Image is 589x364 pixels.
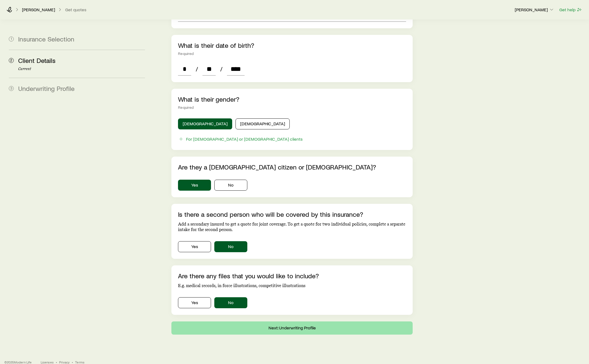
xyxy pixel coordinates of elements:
[178,51,406,56] div: Required
[18,84,75,92] span: Underwriting Profile
[178,283,406,288] p: E.g. medical records, in force illustrations, competitive illustrations
[178,241,211,252] button: Yes
[18,56,56,64] span: Client Details
[178,221,406,232] p: Add a secondary insured to get a quote for joint coverage. To get a quote for two individual poli...
[218,65,225,73] span: /
[171,321,413,335] button: Next: Underwriting Profile
[214,241,247,252] button: No
[178,118,232,129] button: [DEMOGRAPHIC_DATA]
[235,118,290,129] button: [DEMOGRAPHIC_DATA]
[22,7,55,12] p: [PERSON_NAME]
[178,272,406,280] p: Are there any files that you would like to include?
[214,297,247,308] button: No
[178,41,406,49] p: What is their date of birth?
[178,180,211,191] button: Yes
[18,35,74,43] span: Insurance Selection
[515,7,554,12] p: [PERSON_NAME]
[514,7,555,13] button: [PERSON_NAME]
[178,105,406,110] div: Required
[559,7,582,13] button: Get help
[178,136,303,142] button: For [DEMOGRAPHIC_DATA] or [DEMOGRAPHIC_DATA] clients
[178,95,406,103] p: What is their gender?
[18,67,145,71] p: Current
[9,58,14,63] span: 2
[186,136,303,142] div: For [DEMOGRAPHIC_DATA] or [DEMOGRAPHIC_DATA] clients
[178,297,211,308] button: Yes
[193,65,200,73] span: /
[178,163,406,171] p: Are they a [DEMOGRAPHIC_DATA] citizen or [DEMOGRAPHIC_DATA]?
[214,180,247,191] button: No
[178,210,406,218] p: Is there a second person who will be covered by this insurance?
[9,37,14,41] span: 1
[65,7,87,12] button: Get quotes
[9,86,14,91] span: 3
